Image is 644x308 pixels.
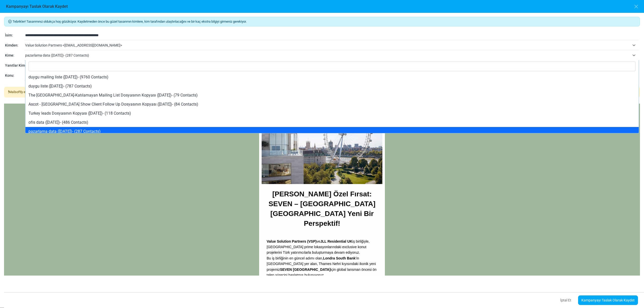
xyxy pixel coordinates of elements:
h6: Kampanyayı Taslak Olarak Kaydet [6,4,68,9]
div: Tebrikler! Tasarımınız oldukça hoş gözüküyor. Kaydetmeden önce bu güzel tasarımın kimlere, kim ta... [4,17,640,26]
li: The [GEOGRAPHIC_DATA]-Katılamayan Mailing List Dosyasının Kopyası ([DATE])- (79 Contacts) [25,91,639,100]
span: Value Solution Partners <info@vspartners.com.tr> [25,42,630,48]
div: Kimden: [5,43,24,48]
span: ve iş birliğiyle, [GEOGRAPHIC_DATA] prime lokasyonlarındaki exclusive konut projelerini Türk yatı... [267,239,377,277]
div: Mailsoftly e-postanızı aşağıda göründüğü gibi gönderecektir. [8,90,94,95]
div: İsim: [5,33,24,38]
div: Konu: [5,73,24,78]
span: JLL Residential UK [320,239,352,243]
span: pazarlama data (9/13/2024)- (287 Contacts) [25,52,630,58]
span: pazarlama data (9/13/2024)- (287 Contacts) [25,51,639,60]
span: SEVEN [GEOGRAPHIC_DATA] [280,268,331,272]
li: ofis data ([DATE])- (486 Contacts) [25,118,639,127]
li: Ascot - [GEOGRAPHIC_DATA] Show Client Follow Up Dosyasının Kopyası ([DATE])- (84 Contacts) [25,100,639,109]
span: [PERSON_NAME] Özel Fırsat: SEVEN – [GEOGRAPHIC_DATA] [GEOGRAPHIC_DATA] Yeni Bir Perspektif! [268,190,375,228]
span: Value Solution Partners <info@vspartners.com.tr> [25,41,639,50]
input: Search [28,62,636,71]
div: Yanıtlar Kime: [5,63,27,68]
li: duygu mailing liste ([DATE])- (9760 Contacts) [25,73,639,82]
span: Value Solution Partners (VSP) [267,239,316,243]
li: duygu liste ([DATE])- (787 Contacts) [25,82,639,91]
a: Kampanyayı Taslak Olarak Kaydet [578,295,638,305]
button: İptal Et [556,295,576,305]
div: Kime: [5,53,24,58]
li: pazarlama data ([DATE])- (287 Contacts) [25,127,639,136]
span: Londra South Bank [323,256,355,260]
li: Turkey leads Dosyasının Kopyası ([DATE])- (118 Contacts) [25,109,639,118]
